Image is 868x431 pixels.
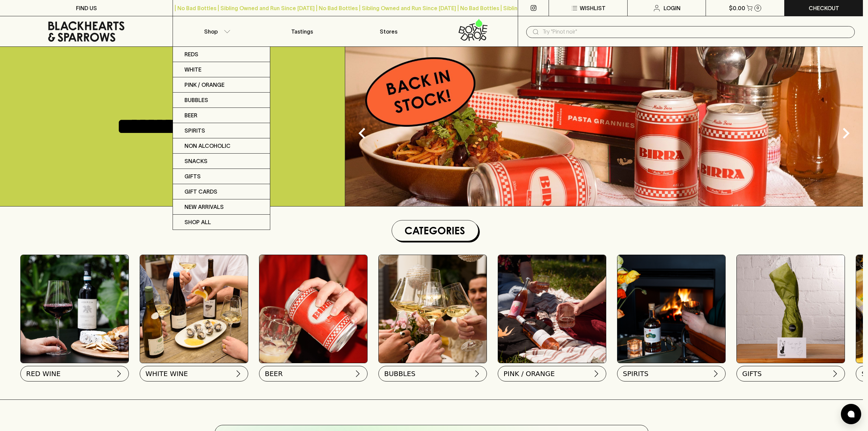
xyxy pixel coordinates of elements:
p: Reds [184,50,198,58]
a: New Arrivals [173,199,270,215]
img: bubble-icon [848,411,854,417]
p: New Arrivals [184,203,224,211]
a: Beer [173,108,270,123]
a: Gift Cards [173,184,270,199]
a: Spirits [173,123,270,138]
a: SHOP ALL [173,215,270,230]
a: Bubbles [173,93,270,108]
p: Bubbles [184,96,208,104]
a: Pink / Orange [173,77,270,93]
p: Spirits [184,126,205,135]
a: White [173,62,270,77]
p: Gifts [184,172,201,180]
p: Beer [184,111,197,119]
p: Pink / Orange [184,81,224,89]
a: Reds [173,47,270,62]
a: Snacks [173,154,270,169]
p: SHOP ALL [184,218,211,226]
a: Gifts [173,169,270,184]
p: Gift Cards [184,188,217,196]
a: Non Alcoholic [173,138,270,154]
p: White [184,65,201,74]
p: Snacks [184,157,208,165]
p: Non Alcoholic [184,142,231,150]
